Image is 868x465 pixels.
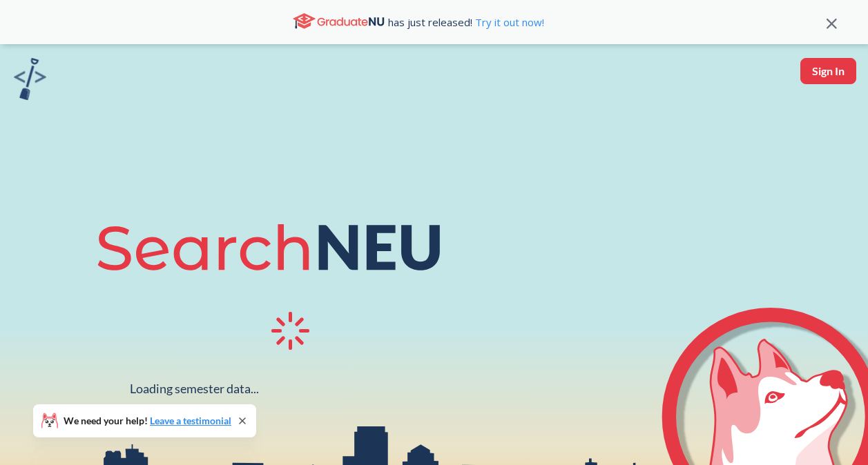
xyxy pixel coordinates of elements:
[64,416,231,426] span: We need your help!
[14,58,46,100] img: sandbox logo
[472,15,544,29] a: Try it out now!
[130,381,259,397] div: Loading semester data...
[800,58,856,84] button: Sign In
[150,415,231,426] a: Leave a testimonial
[388,14,544,30] span: has just released!
[14,58,46,104] a: sandbox logo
